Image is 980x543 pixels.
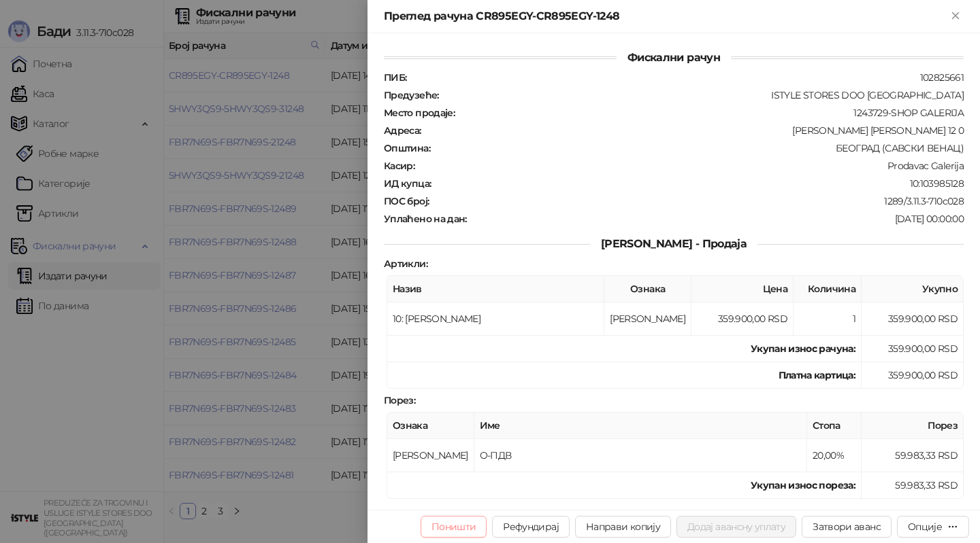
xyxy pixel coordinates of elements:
button: Додај авансну уплату [676,516,796,538]
th: Назив [387,276,604,302]
td: 1 [794,302,862,336]
div: [DATE] 00:00:00 [468,213,965,225]
td: 359.900,00 RSD [862,336,964,362]
strong: Место продаје : [384,107,455,119]
td: О-ПДВ [474,439,807,472]
td: 59.983,33 RSD [862,472,964,499]
div: Опције [908,521,942,533]
strong: ПОС број : [384,195,429,207]
div: Преглед рачуна CR895EGY-CR895EGY-1248 [384,8,947,24]
button: Опције [897,516,969,538]
td: 359.900,00 RSD [691,302,794,336]
div: ISTYLE STORES DOO [GEOGRAPHIC_DATA] [440,89,965,101]
th: Укупно [862,276,964,302]
strong: Артикли : [384,258,427,270]
td: 59.983,33 RSD [862,439,964,472]
td: [PERSON_NAME] [387,439,474,472]
span: [PERSON_NAME] - Продаја [590,237,757,250]
button: Затвори аванс [802,516,892,538]
button: Поништи [421,516,487,538]
strong: ИД купца : [384,177,431,190]
button: Рефундирај [492,516,570,538]
strong: ПИБ : [384,71,406,84]
strong: Општина : [384,142,430,154]
span: Фискални рачун [617,51,731,64]
strong: Уплаћено на дан : [384,213,467,225]
div: [PERSON_NAME] [PERSON_NAME] 12 0 [423,124,965,137]
td: 359.900,00 RSD [862,362,964,389]
span: Направи копију [586,521,660,533]
th: Име [474,413,807,439]
strong: Адреса : [384,124,421,137]
td: 10: [PERSON_NAME] [387,302,604,336]
th: Порез [862,413,964,439]
th: Стопа [807,413,862,439]
div: 1289/3.11.3-710c028 [430,195,965,207]
strong: Платна картица : [779,369,855,381]
td: 20,00% [807,439,862,472]
th: Количина [794,276,862,302]
th: Цена [691,276,794,302]
strong: Предузеће : [384,89,439,101]
div: 102825661 [408,71,965,84]
div: 1243729-SHOP GALERIJA [456,107,965,119]
button: Close [947,8,964,24]
td: [PERSON_NAME] [604,302,691,336]
div: БЕОГРАД (САВСКИ ВЕНАЦ) [431,142,965,154]
div: Prodavac Galerija [416,160,965,172]
th: Ознака [387,413,474,439]
div: 10:103985128 [432,177,965,190]
strong: Порез : [384,394,415,406]
strong: Укупан износ рачуна : [751,343,855,355]
td: 359.900,00 RSD [862,302,964,336]
button: Направи копију [575,516,671,538]
strong: Касир : [384,160,414,172]
th: Ознака [604,276,691,302]
strong: Укупан износ пореза: [751,479,855,491]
